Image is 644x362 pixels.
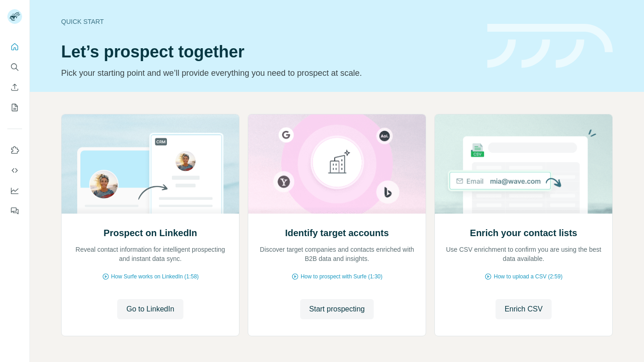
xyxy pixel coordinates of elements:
img: Identify target accounts [248,114,426,214]
button: My lists [7,99,22,116]
p: Use CSV enrichment to confirm you are using the best data available. [444,245,603,263]
button: Go to LinkedIn [117,299,183,319]
h2: Prospect on LinkedIn [103,226,197,239]
img: Enrich your contact lists [434,114,613,214]
span: Enrich CSV [505,304,543,315]
img: banner [487,24,613,68]
h2: Enrich your contact lists [470,226,577,239]
button: Enrich CSV [496,299,552,319]
span: Start prospecting [309,304,365,315]
button: Dashboard [7,182,22,199]
button: Search [7,59,22,75]
p: Discover target companies and contacts enriched with B2B data and insights. [257,245,416,263]
button: Start prospecting [300,299,374,319]
button: Use Surfe API [7,162,22,179]
p: Pick your starting point and we’ll provide everything you need to prospect at scale. [61,67,476,79]
span: How to upload a CSV (2:59) [494,272,562,281]
h2: Identify target accounts [285,226,389,239]
div: Quick start [61,17,476,26]
button: Quick start [7,39,22,55]
span: How to prospect with Surfe (1:30) [301,272,382,281]
button: Use Surfe on LinkedIn [7,142,22,158]
p: Reveal contact information for intelligent prospecting and instant data sync. [71,245,230,263]
button: Feedback [7,203,22,219]
h1: Let’s prospect together [61,43,476,61]
span: Go to LinkedIn [126,304,174,315]
span: How Surfe works on LinkedIn (1:58) [111,272,199,281]
button: Enrich CSV [7,79,22,96]
img: Prospect on LinkedIn [61,114,239,214]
